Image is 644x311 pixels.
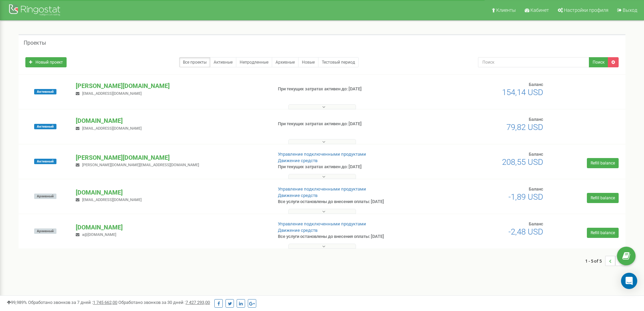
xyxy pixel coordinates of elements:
[508,192,543,202] span: -1,89 USD
[93,300,117,305] u: 1 745 662,00
[210,57,236,67] a: Активные
[529,221,543,226] span: Баланс
[34,228,56,234] span: Архивный
[278,86,419,92] p: При текущих затратах активен до: [DATE]
[82,163,199,167] span: [PERSON_NAME][DOMAIN_NAME][EMAIL_ADDRESS][DOMAIN_NAME]
[278,193,317,198] a: Движение средств
[478,57,589,67] input: Поиск
[502,88,543,97] span: 154,14 USD
[508,227,543,237] span: -2,48 USD
[118,300,210,305] span: Обработано звонков за 30 дней :
[8,3,63,19] img: Ringostat Logo
[7,300,27,305] span: 99,989%
[179,57,210,67] a: Все проекты
[587,193,619,203] a: Refill balance
[278,221,366,226] a: Управление подключенными продуктами
[82,91,142,96] span: [EMAIL_ADDRESS][DOMAIN_NAME]
[587,158,619,168] a: Refill balance
[24,40,46,46] h5: Проекты
[529,152,543,157] span: Баланс
[529,117,543,122] span: Баланс
[34,124,56,129] span: Активный
[82,198,142,202] span: [EMAIL_ADDRESS][DOMAIN_NAME]
[502,157,543,167] span: 208,55 USD
[529,186,543,192] span: Баланс
[298,57,318,67] a: Новые
[278,152,366,157] a: Управление подключенными продуктами
[585,256,605,266] span: 1 - 5 of 5
[589,57,608,67] button: Поиск
[76,188,267,197] p: [DOMAIN_NAME]
[76,153,267,162] p: [PERSON_NAME][DOMAIN_NAME]
[278,199,419,205] p: Все услуги остановлены до внесения оплаты: [DATE]
[186,300,210,305] u: 7 427 293,00
[236,57,272,67] a: Непродленные
[278,186,366,192] a: Управление подключенными продуктами
[82,232,116,237] span: a@[DOMAIN_NAME]
[278,228,317,233] a: Движение средств
[621,273,637,289] div: Open Intercom Messenger
[76,82,267,90] p: [PERSON_NAME][DOMAIN_NAME]
[76,223,267,232] p: [DOMAIN_NAME]
[34,89,56,94] span: Активный
[76,116,267,125] p: [DOMAIN_NAME]
[25,57,67,67] a: Новый проект
[278,158,317,163] a: Движение средств
[587,228,619,238] a: Refill balance
[28,300,117,305] span: Обработано звонков за 7 дней :
[585,249,625,273] nav: ...
[272,57,299,67] a: Архивные
[530,7,549,13] span: Кабинет
[318,57,359,67] a: Тестовый период
[496,7,516,13] span: Клиенты
[82,126,142,131] span: [EMAIL_ADDRESS][DOMAIN_NAME]
[506,123,543,132] span: 79,82 USD
[623,7,637,13] span: Выход
[278,121,419,127] p: При текущих затратах активен до: [DATE]
[278,164,419,170] p: При текущих затратах активен до: [DATE]
[564,7,609,13] span: Настройки профиля
[529,82,543,87] span: Баланс
[34,194,56,199] span: Архивный
[278,234,419,240] p: Все услуги остановлены до внесения оплаты: [DATE]
[34,159,56,164] span: Активный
